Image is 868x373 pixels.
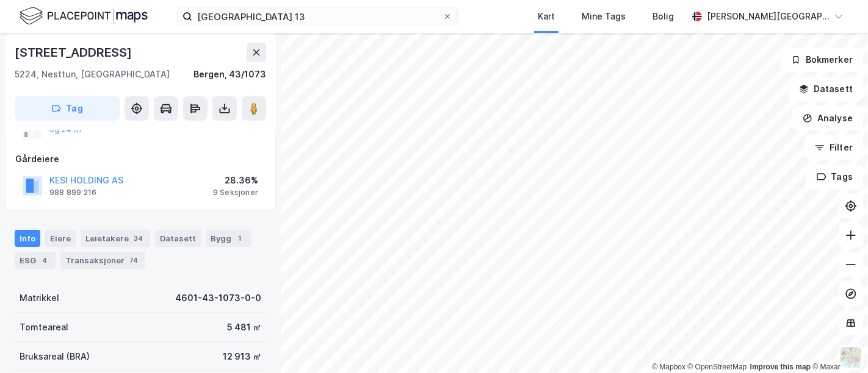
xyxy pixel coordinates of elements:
[81,230,150,247] div: Leietakere
[60,252,145,269] div: Transaksjoner
[15,43,134,62] div: [STREET_ADDRESS]
[653,9,674,24] div: Bolig
[707,9,829,24] div: [PERSON_NAME][GEOGRAPHIC_DATA]
[807,314,868,373] iframe: Chat Widget
[652,363,685,371] a: Mapbox
[20,291,59,305] div: Matrikkel
[127,254,140,266] div: 74
[781,48,863,72] button: Bokmerker
[155,230,201,247] div: Datasett
[20,349,90,364] div: Bruksareal (BRA)
[206,230,251,247] div: Bygg
[49,188,96,197] div: 988 899 216
[213,188,258,197] div: 9 Seksjoner
[227,320,261,335] div: 5 481 ㎡
[20,5,148,27] img: logo.f888ab2527a4732fd821a326f86c7f29.svg
[223,349,261,364] div: 12 913 ㎡
[131,232,145,244] div: 34
[789,77,863,101] button: Datasett
[15,230,40,247] div: Info
[175,291,261,305] div: 4601-43-1073-0-0
[38,254,51,266] div: 4
[15,152,266,166] div: Gårdeiere
[582,9,626,24] div: Mine Tags
[805,135,863,160] button: Filter
[15,67,170,82] div: 5224, Nesttun, [GEOGRAPHIC_DATA]
[538,9,555,24] div: Kart
[193,67,266,82] div: Bergen, 43/1073
[15,252,56,269] div: ESG
[750,363,811,371] a: Improve this map
[234,232,246,244] div: 1
[20,320,68,335] div: Tomteareal
[792,106,863,130] button: Analyse
[806,165,863,189] button: Tags
[688,363,747,371] a: OpenStreetMap
[192,7,443,26] input: Søk på adresse, matrikkel, gårdeiere, leietakere eller personer
[15,96,120,121] button: Tag
[213,173,258,188] div: 28.36%
[45,230,76,247] div: Eiere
